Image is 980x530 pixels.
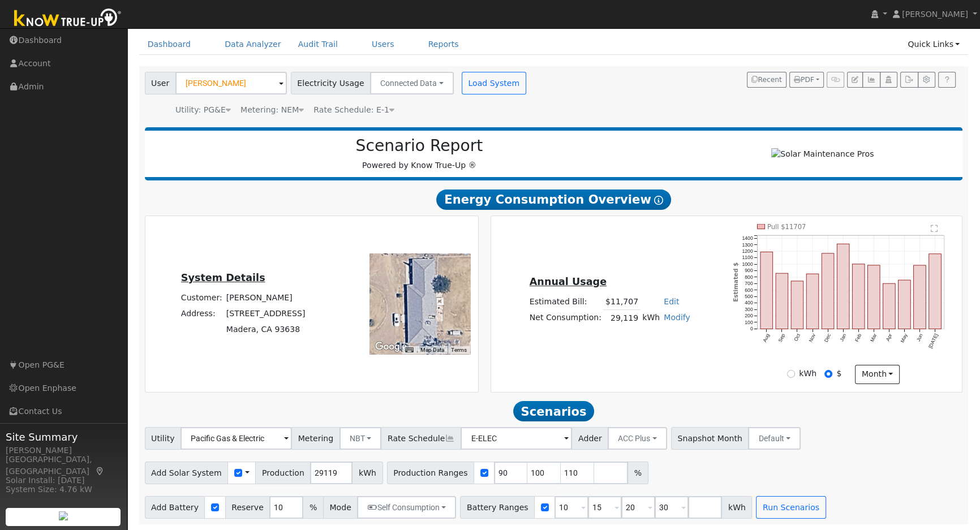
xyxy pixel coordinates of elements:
[530,276,607,287] u: Annual Usage
[807,333,816,343] text: Nov
[291,72,371,94] span: Electricity Usage
[745,300,753,306] text: 400
[151,136,689,171] div: Powered by Know True-Up ®
[880,72,897,88] button: Login As
[527,310,603,326] td: Net Consumption:
[776,273,788,329] rect: onclick=""
[762,333,771,343] text: Aug
[760,252,773,329] rect: onclick=""
[461,427,572,450] input: Select a Rate Schedule
[836,368,841,380] label: $
[603,310,640,326] td: 29,119
[156,136,682,156] h2: Scenario Report
[823,333,832,343] text: Dec
[742,235,753,241] text: 1400
[664,297,679,306] a: Edit
[527,294,603,310] td: Estimated Bill:
[927,333,939,349] text: [DATE]
[794,76,814,84] span: PDF
[742,242,753,248] text: 1300
[745,268,753,273] text: 900
[372,339,410,354] img: Google
[6,429,121,445] span: Site Summary
[224,290,307,306] td: [PERSON_NAME]
[352,462,382,484] span: kWh
[420,34,467,55] a: Reports
[742,255,753,260] text: 1100
[8,6,127,32] img: Know True-Up
[852,264,865,329] rect: onclick=""
[847,72,863,88] button: Edit User
[216,34,290,55] a: Data Analyzer
[837,244,849,329] rect: onclick=""
[885,333,893,342] text: Apr
[225,496,270,519] span: Reserve
[900,333,909,344] text: May
[608,427,667,450] button: ACC Plus
[931,225,939,232] text: 
[767,223,806,231] text: Pull $11707
[6,484,121,495] div: System Size: 4.76 kW
[139,34,200,55] a: Dashboard
[571,427,608,450] span: Adder
[313,105,394,114] span: Alias: HE1
[6,445,121,456] div: [PERSON_NAME]
[899,280,911,329] rect: onclick=""
[451,347,467,353] a: Terms (opens in new tab)
[747,72,786,88] button: Recent
[824,370,832,378] input: $
[436,189,670,210] span: Energy Consumption Overview
[303,496,323,519] span: %
[405,346,413,354] button: Keyboard shortcuts
[839,333,847,342] text: Jan
[854,333,862,343] text: Feb
[862,72,880,88] button: Multi-Series Graph
[900,72,918,88] button: Export Interval Data
[806,274,819,329] rect: onclick=""
[291,427,340,450] span: Metering
[750,326,753,331] text: 0
[240,104,304,116] div: Metering: NEM
[742,261,753,267] text: 1000
[641,310,662,326] td: kWh
[357,496,456,519] button: Self Consumption
[145,72,176,94] span: User
[721,496,752,519] span: kWh
[745,307,753,312] text: 300
[181,272,265,283] u: System Details
[918,72,935,88] button: Settings
[175,72,287,94] input: Select a User
[381,427,461,450] span: Rate Schedule
[745,320,753,325] text: 100
[869,333,878,343] text: Mar
[175,104,231,116] div: Utility: PG&E
[793,333,801,342] text: Oct
[179,290,224,306] td: Customer:
[899,34,968,55] a: Quick Links
[6,454,121,477] div: [GEOGRAPHIC_DATA], [GEOGRAPHIC_DATA]
[822,253,834,329] rect: onclick=""
[180,427,292,450] input: Select a Utility
[787,370,795,378] input: kWh
[902,10,968,19] span: [PERSON_NAME]
[462,72,526,94] button: Load System
[748,427,801,450] button: Default
[671,427,749,450] span: Snapshot Month
[145,496,205,519] span: Add Battery
[603,294,640,310] td: $11,707
[363,34,403,55] a: Users
[742,248,753,254] text: 1200
[791,281,803,329] rect: onclick=""
[654,196,663,205] i: Show Help
[867,265,880,329] rect: onclick=""
[627,462,648,484] span: %
[145,427,182,450] span: Utility
[179,306,224,322] td: Address:
[771,148,874,160] img: Solar Maintenance Pros
[756,496,826,519] button: Run Scenarios
[883,283,896,329] rect: onclick=""
[732,262,738,302] text: Estimated $
[745,281,753,286] text: 700
[745,274,753,280] text: 800
[255,462,311,484] span: Production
